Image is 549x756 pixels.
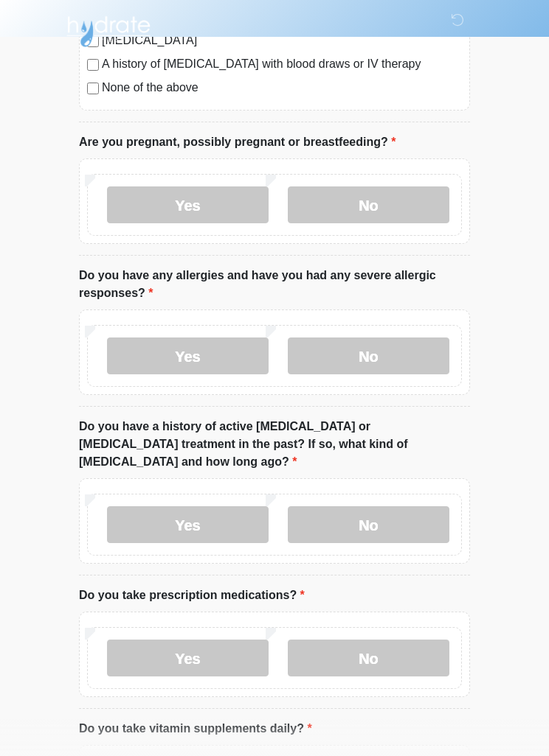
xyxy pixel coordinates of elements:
input: A history of [MEDICAL_DATA] with blood draws or IV therapy [87,59,99,71]
input: None of the above [87,83,99,94]
label: Do you take prescription medications? [79,587,305,604]
label: No [288,506,449,543]
label: No [288,186,449,223]
label: Do you take vitamin supplements daily? [79,720,312,738]
label: Do you have a history of active [MEDICAL_DATA] or [MEDICAL_DATA] treatment in the past? If so, wh... [79,418,470,471]
label: Yes [107,640,269,676]
label: A history of [MEDICAL_DATA] with blood draws or IV therapy [102,55,462,73]
label: Yes [107,337,269,374]
label: No [288,640,449,676]
img: Hydrate IV Bar - Scottsdale Logo [64,11,153,48]
label: None of the above [102,79,462,97]
label: Are you pregnant, possibly pregnant or breastfeeding? [79,133,396,151]
label: No [288,337,449,374]
label: Yes [107,506,269,543]
label: Yes [107,186,269,223]
label: Do you have any allergies and have you had any severe allergic responses? [79,267,470,302]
